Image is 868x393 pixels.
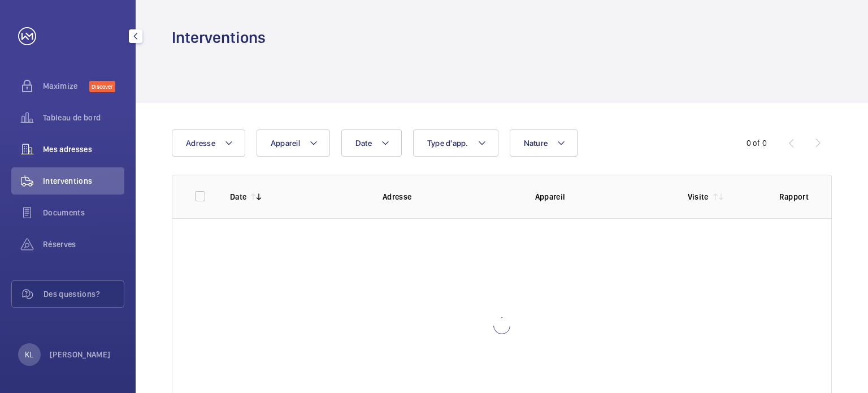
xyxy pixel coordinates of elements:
p: Date [230,191,246,202]
p: Appareil [535,191,670,202]
button: Date [341,129,402,157]
p: Rapport [779,191,809,202]
span: Réserves [43,239,124,250]
span: Appareil [271,139,300,148]
button: Appareil [257,129,330,157]
span: Documents [43,207,124,218]
h1: Interventions [172,27,266,48]
span: Mes adresses [43,144,124,155]
span: Discover [89,81,115,92]
span: Adresse [186,139,215,148]
span: Interventions [43,175,124,187]
span: Nature [524,139,548,148]
span: Type d'app. [427,139,468,148]
button: Type d'app. [413,129,498,157]
span: Tableau de bord [43,112,124,123]
span: Des questions? [44,288,124,300]
button: Nature [510,129,578,157]
button: Adresse [172,129,245,157]
p: KL [25,349,33,360]
span: Maximize [43,80,89,92]
span: Date [355,139,372,148]
p: Adresse [383,191,517,202]
p: [PERSON_NAME] [50,349,111,360]
p: Visite [688,191,709,202]
div: 0 of 0 [747,137,767,149]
